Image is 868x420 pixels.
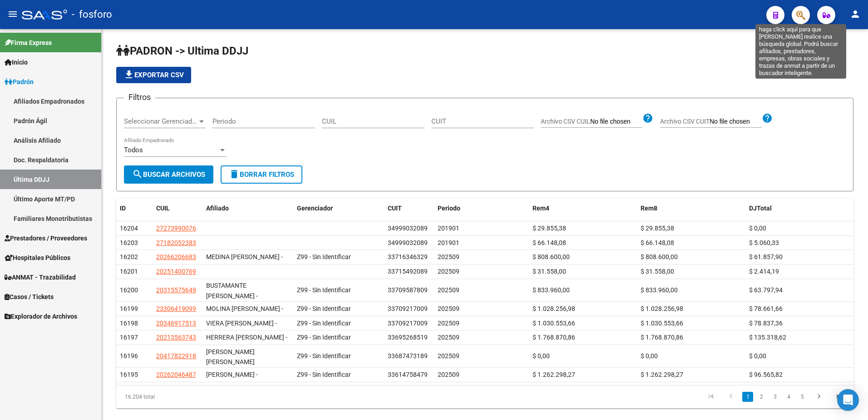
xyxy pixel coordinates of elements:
[742,392,753,402] a: 1
[124,91,155,104] h3: Filtros
[749,370,850,380] div: $ 96.565,82
[5,38,52,48] span: Firma Express
[116,45,248,57] span: PADRON -> Ultima DDJJ
[206,282,258,300] span: BUSTAMANTE [PERSON_NAME] -
[384,199,434,218] datatable-header-cell: CUIT
[438,205,460,212] span: Periodo
[116,385,262,408] div: 16.204 total
[153,199,202,218] datatable-header-cell: CUIL
[438,268,459,275] span: 202509
[749,285,850,295] div: $ 63.797,94
[438,305,459,312] span: 202509
[388,351,428,361] div: 33687473189
[533,304,634,314] div: $ 1.028.256,98
[541,118,590,125] span: Archivo CSV CUIL
[722,392,740,402] a: go to previous page
[206,371,258,378] span: [PERSON_NAME] -
[745,199,854,218] datatable-header-cell: DJTotal
[756,392,767,402] a: 2
[120,352,138,360] span: 16196
[120,334,138,341] span: 16197
[529,199,637,218] datatable-header-cell: Rem4
[293,199,384,218] datatable-header-cell: Gerenciador
[641,304,742,314] div: $ 1.028.256,98
[830,392,848,402] a: go to last page
[297,305,351,312] span: Z99 - Sin Identificar
[782,389,795,405] li: page 4
[641,370,742,380] div: $ 1.262.298,27
[438,225,459,232] span: 201901
[120,320,138,327] span: 16198
[710,118,762,126] input: Archivo CSV CUIT
[297,352,351,360] span: Z99 - Sin Identificar
[769,392,780,402] a: 3
[533,285,634,295] div: $ 833.960,00
[388,370,428,380] div: 33614758479
[156,320,196,327] span: 20346917513
[388,238,428,248] div: 34999032089
[297,320,351,327] span: Z99 - Sin Identificar
[749,266,850,277] div: $ 2.414,19
[120,225,138,232] span: 16204
[533,370,634,380] div: $ 1.262.298,27
[533,266,634,277] div: $ 31.558,00
[641,285,742,295] div: $ 833.960,00
[438,239,459,246] span: 201901
[434,199,529,218] datatable-header-cell: Periodo
[641,238,742,248] div: $ 66.148,08
[5,77,34,87] span: Padrón
[533,238,634,248] div: $ 66.148,08
[388,332,428,343] div: 33695268519
[297,253,351,260] span: Z99 - Sin Identificar
[229,169,240,180] mat-icon: delete
[438,320,459,327] span: 202509
[202,199,293,218] datatable-header-cell: Afiliado
[206,320,277,327] span: VIERA [PERSON_NAME] -
[762,113,773,124] mat-icon: help
[388,318,428,329] div: 33709217009
[120,268,138,275] span: 16201
[297,334,351,341] span: Z99 - Sin Identificar
[156,268,196,275] span: 20251400769
[533,318,634,329] div: $ 1.030.553,66
[388,304,428,314] div: 33709217009
[206,205,229,212] span: Afiliado
[533,252,634,262] div: $ 808.600,00
[749,223,850,234] div: $ 0,00
[132,170,205,179] span: Buscar Archivos
[438,334,459,341] span: 202509
[5,311,77,321] span: Explorador de Archivos
[206,253,283,260] span: MEDINA [PERSON_NAME] -
[124,117,197,125] span: Seleccionar Gerenciador
[297,205,333,212] span: Gerenciador
[641,223,742,234] div: $ 29.855,38
[124,165,213,184] button: Buscar Archivos
[388,285,428,295] div: 33709587809
[388,252,428,262] div: 33716346329
[5,233,87,243] span: Prestadores / Proveedores
[221,165,302,184] button: Borrar Filtros
[637,199,745,218] datatable-header-cell: Rem8
[749,252,850,262] div: $ 61.857,90
[5,57,28,67] span: Inicio
[533,351,634,361] div: $ 0,00
[438,253,459,260] span: 202509
[123,71,184,79] span: Exportar CSV
[438,352,459,360] span: 202509
[642,113,653,124] mat-icon: help
[124,146,143,154] span: Todos
[5,292,54,302] span: Casos / Tickets
[5,272,76,282] span: ANMAT - Trazabilidad
[438,371,459,378] span: 202509
[156,205,170,212] span: CUIL
[120,286,138,294] span: 16200
[810,392,828,402] a: go to next page
[156,305,196,312] span: 23306419099
[641,205,657,212] span: Rem8
[156,286,196,294] span: 20315575649
[783,392,794,402] a: 4
[229,170,294,179] span: Borrar Filtros
[120,371,138,378] span: 16195
[120,305,138,312] span: 16199
[206,334,287,341] span: HERRERA [PERSON_NAME] -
